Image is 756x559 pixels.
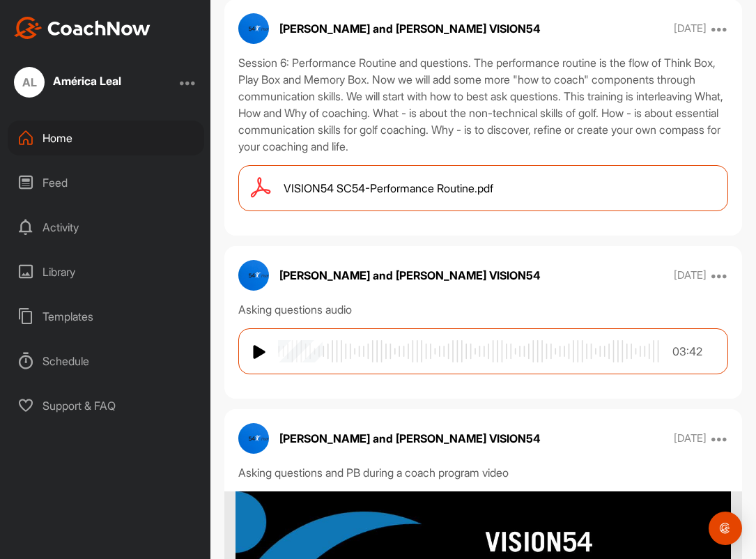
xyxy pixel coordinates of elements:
p: [DATE] [674,22,707,36]
img: avatar [238,13,269,44]
span: VISION54 SC54-Performance Routine.pdf [284,180,493,197]
img: avatar [238,423,269,454]
div: Support & FAQ [8,388,204,423]
img: avatar [238,260,269,291]
div: Asking questions audio [238,301,728,318]
p: [PERSON_NAME] and [PERSON_NAME] VISION54 [279,430,541,447]
div: Feed [8,165,204,200]
div: Activity [8,210,204,245]
div: 03:42 [659,343,717,360]
p: [PERSON_NAME] and [PERSON_NAME] VISION54 [279,267,541,284]
p: [DATE] [674,431,707,445]
div: Asking questions and PB during a coach program video [238,464,728,481]
div: Session 6: Performance Routine and questions. The performance routine is the flow of Think Box, P... [238,54,728,155]
div: Library [8,254,204,289]
div: Templates [8,299,204,334]
p: [DATE] [674,268,707,282]
div: América Leal [53,75,121,86]
p: [PERSON_NAME] and [PERSON_NAME] VISION54 [279,20,541,37]
img: play/pause btn [253,344,267,360]
div: AL [14,67,45,98]
div: Home [8,121,204,155]
img: CoachNow [14,17,151,39]
a: VISION54 SC54-Performance Routine.pdf [238,165,728,211]
div: Schedule [8,344,204,378]
div: Open Intercom Messenger [709,512,742,545]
